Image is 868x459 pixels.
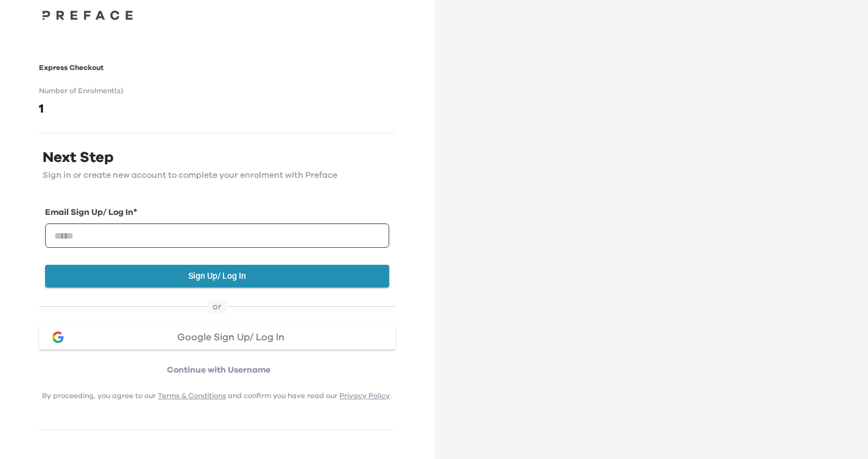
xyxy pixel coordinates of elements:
button: Sign Up/ Log In [45,265,389,287]
span: or [208,301,227,313]
button: google loginGoogle Sign Up/ Log In [39,325,395,349]
img: google login [51,330,65,345]
a: Privacy Policy [339,392,390,399]
h1: Number of Enrolment(s) [39,86,395,95]
a: Terms & Conditions [158,392,226,399]
img: Preface Logo [39,10,136,20]
p: Continue with Username [43,364,395,376]
p: Next Step [39,153,395,163]
p: By proceeding, you agree to our and confirm you have read our . [39,391,395,401]
span: Google Sign Up/ Log In [177,332,284,342]
label: Email Sign Up/ Log In * [45,206,389,219]
p: Sign in or create new account to complete your enrolment with Preface [39,170,395,180]
h2: 1 [39,100,395,118]
h1: Express Checkout [39,63,395,72]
